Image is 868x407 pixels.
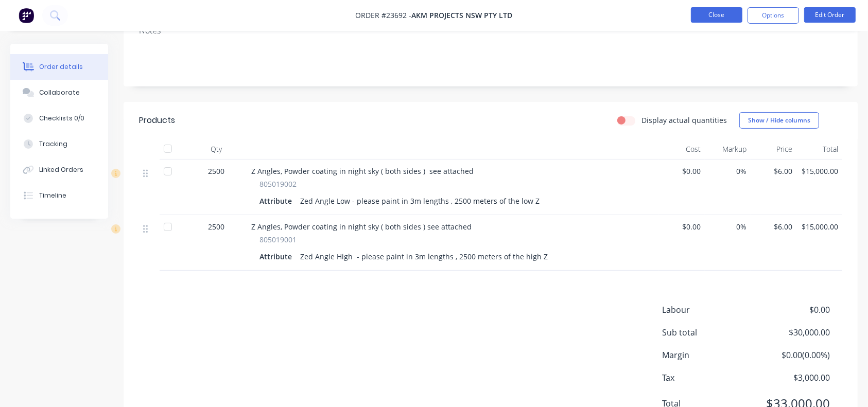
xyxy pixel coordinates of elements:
span: 0% [709,221,747,232]
span: Margin [662,349,754,361]
div: Attribute [259,193,296,208]
div: Total [796,139,842,160]
button: Linked Orders [10,157,108,183]
div: Timeline [39,191,66,200]
button: Show / Hide columns [739,112,819,129]
button: Collaborate [10,80,108,105]
div: Cost [659,139,705,160]
span: Labour [662,304,754,316]
span: 0% [709,166,747,176]
span: Order #23692 - [356,11,412,21]
div: Collaborate [39,88,80,97]
span: AKM PROJECTS NSW PTY LTD [412,11,513,21]
span: $15,000.00 [801,221,838,232]
button: Edit Order [804,7,856,23]
span: $0.00 ( 0.00 %) [754,349,830,361]
span: 805019002 [259,179,297,189]
div: Qty [185,139,247,160]
button: Options [748,7,799,24]
span: 2500 [208,221,224,232]
span: $30,000.00 [754,326,830,339]
button: Checklists 0/0 [10,105,108,131]
div: Zed Angle Low - please paint in 3m lengths , 2500 meters of the low Z [296,193,544,208]
span: $6.00 [755,221,792,232]
span: $0.00 [754,304,830,316]
span: 2500 [208,166,224,176]
span: $15,000.00 [801,166,838,176]
div: Order details [39,62,83,72]
div: Tracking [39,139,67,149]
div: Zed Angle High - please paint in 3m lengths , 2500 meters of the high Z [296,249,552,264]
span: Sub total [662,326,754,339]
div: Checklists 0/0 [39,114,84,123]
div: Markup [705,139,751,160]
div: Attribute [259,249,296,264]
span: Z Angles, Powder coating in night sky ( both sides ) see attached [251,166,474,176]
span: $0.00 [663,166,701,176]
div: Linked Orders [39,165,83,174]
div: Products [139,114,175,127]
div: Price [751,139,796,160]
button: Tracking [10,131,108,157]
span: $6.00 [755,166,792,176]
span: $3,000.00 [754,371,830,384]
label: Display actual quantities [641,115,727,126]
span: 805019001 [259,234,297,245]
button: Timeline [10,183,108,208]
span: Z Angles, Powder coating in night sky ( both sides ) see attached [251,222,472,232]
span: $0.00 [663,221,701,232]
img: Factory [19,8,34,23]
button: Order details [10,54,108,80]
span: Tax [662,371,754,384]
div: Notes [139,26,842,36]
button: Close [691,7,742,23]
